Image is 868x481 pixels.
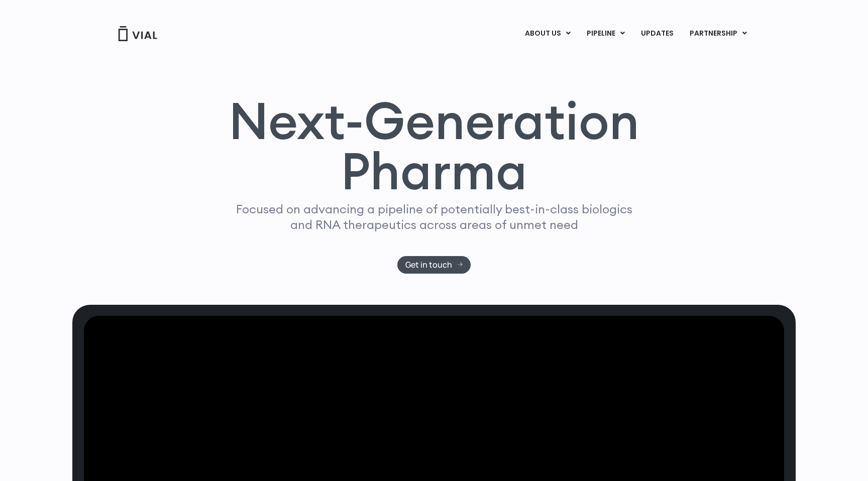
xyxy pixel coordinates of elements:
a: ABOUT USMenu Toggle [517,25,578,42]
a: PIPELINEMenu Toggle [579,25,632,42]
a: UPDATES [633,25,681,42]
h1: Next-Generation Pharma [216,95,652,197]
p: Focused on advancing a pipeline of potentially best-in-class biologics and RNA therapeutics acros... [232,201,636,232]
img: Vial Logo [118,26,158,41]
span: Get in touch [405,261,452,269]
a: PARTNERSHIPMenu Toggle [682,25,755,42]
a: Get in touch [397,256,471,274]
